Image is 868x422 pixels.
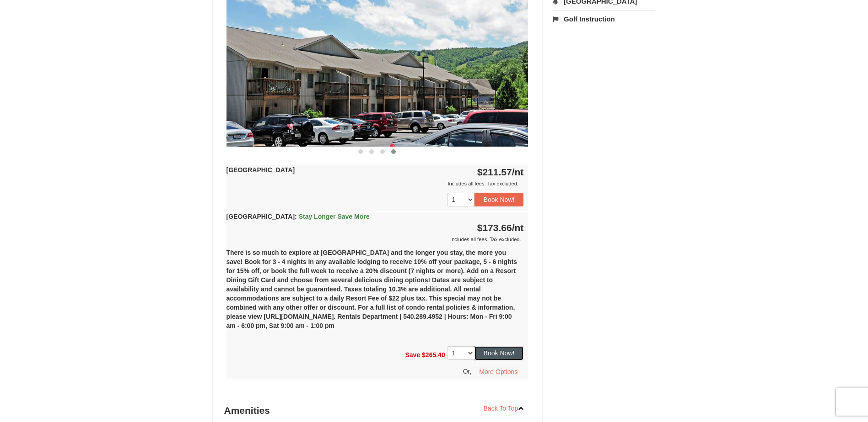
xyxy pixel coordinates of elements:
[295,213,297,220] span: :
[473,365,523,379] button: More Options
[478,401,531,415] a: Back To Top
[226,244,528,342] div: There is so much to explore at [GEOGRAPHIC_DATA] and the longer you stay, the more you save! Book...
[463,367,472,375] span: Or,
[299,213,370,220] span: Stay Longer Save More
[226,179,524,188] div: Includes all fees. Tax excluded.
[226,213,370,220] strong: [GEOGRAPHIC_DATA]
[512,167,524,177] span: /nt
[224,401,531,420] h3: Amenities
[474,346,524,360] button: Book Now!
[477,222,512,233] span: $173.66
[477,167,524,177] strong: $211.57
[553,11,655,27] a: Golf Instruction
[512,222,524,233] span: /nt
[226,166,295,174] strong: [GEOGRAPHIC_DATA]
[474,193,524,206] button: Book Now!
[405,351,420,359] span: Save
[422,351,445,359] span: $265.40
[226,235,524,244] div: Includes all fees. Tax excluded.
